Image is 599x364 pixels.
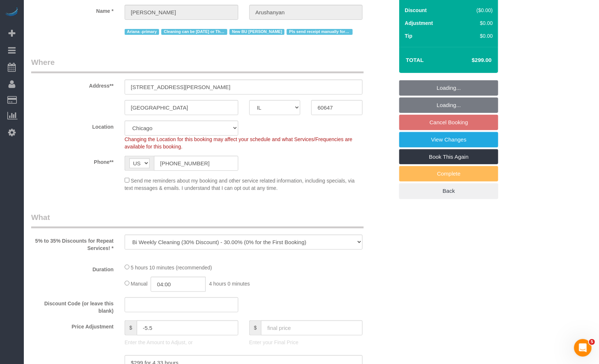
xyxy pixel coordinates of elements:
[229,29,284,35] span: New BU [PERSON_NAME]
[399,183,498,199] a: Back
[209,281,250,287] span: 4 hours 0 minutes
[459,7,493,14] div: ($0.00)
[249,320,261,335] span: $
[589,339,595,345] span: 5
[31,57,364,73] legend: Where
[26,263,119,273] label: Duration
[405,19,433,27] label: Adjustment
[574,339,592,357] iframe: Intercom live chat
[249,339,363,346] p: Enter your Final Price
[311,100,363,115] input: Zip Code**
[131,265,212,271] span: 5 hours 10 minutes (recommended)
[125,5,238,20] input: First Name**
[406,57,424,63] strong: Total
[31,212,364,228] legend: What
[399,132,498,147] a: View Changes
[125,29,159,35] span: Ariana -primary
[125,320,137,335] span: $
[26,320,119,330] label: Price Adjustment
[26,297,119,315] label: Discount Code (or leave this blank)
[26,5,119,15] label: Name *
[459,32,493,40] div: $0.00
[125,339,238,346] p: Enter the Amount to Adjust, or
[131,281,148,287] span: Manual
[249,5,363,20] input: Last Name*
[26,235,119,252] label: 5% to 35% Discounts for Repeat Services! *
[287,29,353,35] span: Pls send receipt manually for every cleaning!
[161,29,227,35] span: Cleaning can be [DATE] or Thurs if Ariana or Lexie is not available
[405,7,427,14] label: Discount
[26,121,119,130] label: Location
[450,57,492,63] h4: $299.00
[4,7,19,18] img: Automaid Logo
[459,19,493,27] div: $0.00
[405,32,412,40] label: Tip
[125,178,355,191] span: Send me reminders about my booking and other service related information, including specials, via...
[261,320,363,335] input: final price
[399,149,498,165] a: Book This Again
[125,136,353,150] span: Changing the Location for this booking may affect your schedule and what Services/Frequencies are...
